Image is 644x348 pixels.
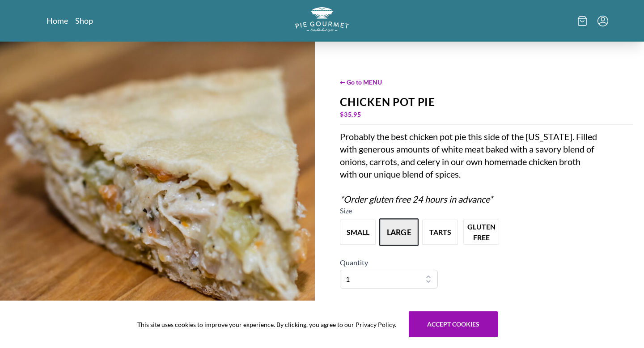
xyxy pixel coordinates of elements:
button: Variant Swatch [379,218,419,246]
span: This site uses cookies to improve your experience. By clicking, you agree to our Privacy Policy. [137,320,396,329]
select: Quantity [340,270,438,289]
a: Logo [295,7,349,34]
span: ← Go to MENU [340,77,633,87]
img: logo [295,7,349,32]
span: Quantity [340,258,368,267]
button: Menu [597,16,608,26]
a: Home [47,15,68,26]
button: Accept cookies [409,311,498,337]
a: Shop [75,15,93,26]
button: Variant Swatch [340,220,376,245]
span: Size [340,206,352,215]
div: Chicken Pot Pie [340,96,633,108]
button: Variant Swatch [463,220,499,245]
button: Variant Swatch [422,220,458,245]
em: *Order gluten free 24 hours in advance* [340,194,493,204]
div: Probably the best chicken pot pie this side of the [US_STATE]. Filled with generous amounts of wh... [340,130,597,205]
div: $ 35.95 [340,108,633,121]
